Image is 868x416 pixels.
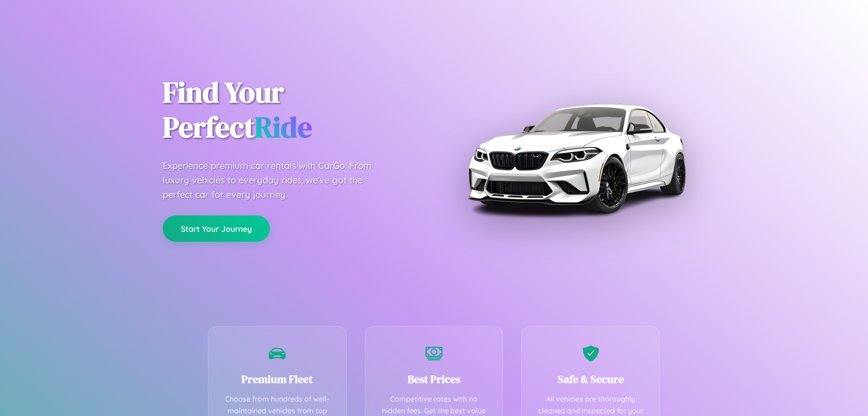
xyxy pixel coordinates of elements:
[163,75,420,145] h1: Find Your Perfect
[255,107,312,147] span: Ride
[163,215,270,242] button: Start Your Journey
[163,158,389,202] p: Experience premium car rentals with CarGo. From luxury vehicles to everyday rides, we've got the ...
[535,372,646,387] h3: Safe & Secure
[379,372,490,387] h3: Best Prices
[222,372,333,387] h3: Premium Fleet
[463,45,689,272] img: Premium BMW car rental vehicle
